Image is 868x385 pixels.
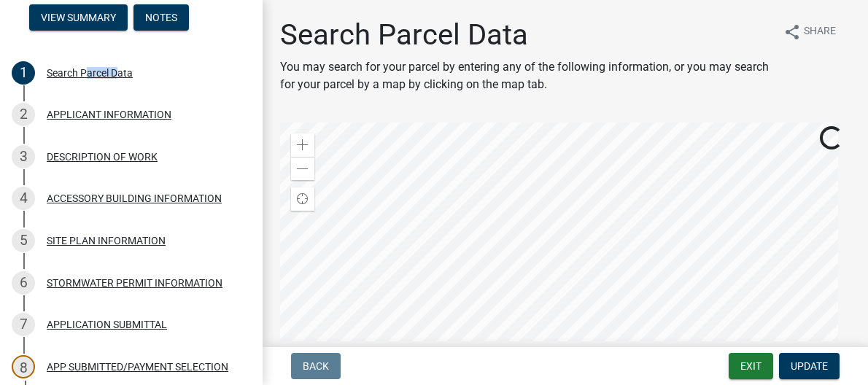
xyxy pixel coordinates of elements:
[291,133,314,157] div: Zoom in
[291,157,314,180] div: Zoom out
[47,68,133,78] div: Search Parcel Data
[12,103,35,126] div: 2
[12,355,35,378] div: 8
[47,152,158,162] div: DESCRIPTION OF WORK
[291,187,314,211] div: Find my location
[12,61,35,85] div: 1
[280,17,772,52] h1: Search Parcel Data
[791,360,828,372] span: Update
[29,4,128,31] button: View Summary
[303,360,329,372] span: Back
[47,278,222,288] div: STORMWATER PERMIT INFORMATION
[29,12,128,24] wm-modal-confirm: Summary
[729,353,773,379] button: Exit
[12,145,35,168] div: 3
[133,4,189,31] button: Notes
[47,236,166,246] div: SITE PLAN INFORMATION
[779,353,840,379] button: Update
[47,362,228,372] div: APP SUBMITTED/PAYMENT SELECTION
[804,23,836,41] span: Share
[783,23,801,41] i: share
[772,17,848,46] button: shareShare
[280,58,772,93] p: You may search for your parcel by entering any of the following information, or you may search fo...
[12,229,35,252] div: 5
[12,187,35,210] div: 4
[12,271,35,295] div: 6
[47,109,171,120] div: APPLICANT INFORMATION
[133,12,189,24] wm-modal-confirm: Notes
[291,353,341,379] button: Back
[47,193,222,203] div: ACCESSORY BUILDING INFORMATION
[12,313,35,336] div: 7
[47,319,167,330] div: APPLICATION SUBMITTAL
